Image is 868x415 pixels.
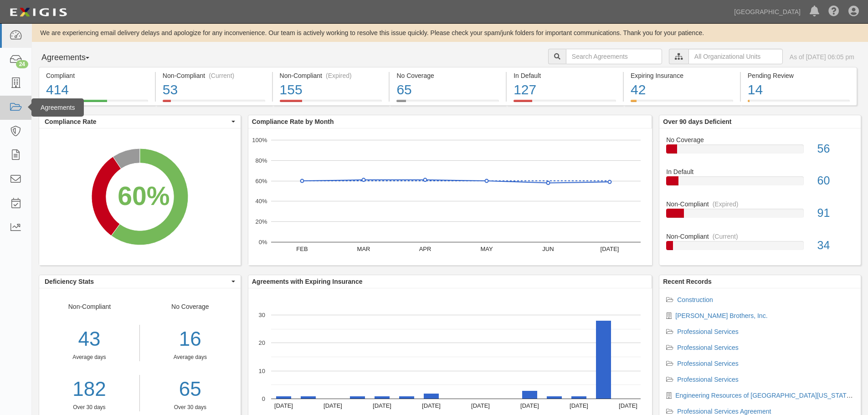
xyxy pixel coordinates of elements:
text: [DATE] [274,402,293,409]
b: Agreements with Expiring Insurance [252,278,363,285]
b: Over 90 days Deficient [663,118,731,125]
div: Non-Compliant [39,302,140,411]
a: [PERSON_NAME] Brothers, Inc. [675,312,767,319]
text: JUN [542,246,554,252]
div: Over 30 days [39,404,139,411]
a: Professional Services Agreement [677,408,771,415]
text: 0% [258,239,267,246]
a: In Default60 [666,167,854,200]
a: Compliant414 [39,100,155,107]
text: [DATE] [619,402,637,409]
div: 16 [147,325,234,354]
a: 65 [147,375,234,404]
div: 24 [16,60,28,68]
div: Pending Review [748,71,850,80]
text: [DATE] [520,402,539,409]
div: Average days [147,354,234,361]
div: (Expired) [326,71,352,80]
a: Non-Compliant(Expired)91 [666,200,854,232]
i: Help Center - Complianz [828,6,839,17]
a: Engineering Resources of [GEOGRAPHIC_DATA][US_STATE], Inc. [675,392,866,399]
div: Non-Compliant [659,200,861,209]
text: [DATE] [422,402,441,409]
a: Expiring Insurance42 [624,100,740,107]
text: [DATE] [324,402,342,409]
div: 60% [118,178,169,215]
input: All Organizational Units [688,49,783,64]
a: No Coverage65 [390,100,506,107]
svg: A chart. [39,128,241,265]
div: Over 30 days [147,404,234,411]
text: 10 [258,367,265,374]
input: Search Agreements [566,49,662,64]
div: (Current) [209,71,234,80]
button: Agreements [39,49,107,67]
text: 60% [255,177,267,184]
b: Compliance Rate by Month [252,118,334,125]
div: 56 [811,141,861,157]
div: Compliant [46,71,148,80]
text: [DATE] [570,402,588,409]
a: Professional Services [677,344,739,351]
div: 65 [396,80,499,100]
svg: A chart. [248,128,652,265]
div: 127 [514,80,616,100]
div: 42 [631,80,733,100]
button: Deficiency Stats [39,275,241,288]
div: No Coverage [659,135,861,144]
text: 20% [255,218,267,225]
text: [DATE] [600,246,619,252]
a: Non-Compliant(Expired)155 [273,100,389,107]
a: Pending Review14 [741,100,857,107]
div: Agreements [31,98,84,117]
a: 182 [39,375,139,404]
div: 414 [46,80,148,100]
div: 91 [811,205,861,221]
text: FEB [296,246,308,252]
a: Professional Services [677,360,739,367]
div: As of [DATE] 06:05 pm [790,52,854,61]
div: 34 [811,237,861,254]
a: In Default127 [507,100,623,107]
text: 0 [262,395,265,402]
text: 20 [258,339,265,346]
text: 80% [255,157,267,164]
text: 100% [252,137,267,143]
b: Recent Records [663,278,712,285]
a: Professional Services [677,328,739,335]
a: Construction [677,296,713,303]
button: Compliance Rate [39,115,241,128]
div: We are experiencing email delivery delays and apologize for any inconvenience. Our team is active... [32,28,868,37]
div: Expiring Insurance [631,71,733,80]
text: MAR [357,246,370,252]
img: logo-5460c22ac91f19d4615b14bd174203de0afe785f0fc80cf4dbbc73dc1793850b.png [7,4,70,20]
a: [GEOGRAPHIC_DATA] [729,3,805,21]
div: (Current) [713,232,738,241]
div: Non-Compliant [659,232,861,241]
text: MAY [480,246,493,252]
a: Non-Compliant(Current)53 [156,100,272,107]
a: No Coverage56 [666,135,854,168]
a: Professional Services [677,376,739,383]
text: 40% [255,198,267,205]
text: [DATE] [373,402,391,409]
div: Non-Compliant (Expired) [280,71,382,80]
div: Average days [39,354,139,361]
div: No Coverage [140,302,241,411]
div: In Default [514,71,616,80]
div: 14 [748,80,850,100]
span: Deficiency Stats [45,277,229,286]
div: In Default [659,167,861,176]
div: 60 [811,173,861,189]
div: (Expired) [713,200,739,209]
div: 155 [280,80,382,100]
div: Non-Compliant (Current) [163,71,265,80]
a: Non-Compliant(Current)34 [666,232,854,257]
span: Compliance Rate [45,117,229,126]
div: 53 [163,80,265,100]
text: APR [419,246,431,252]
text: 30 [258,312,265,318]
